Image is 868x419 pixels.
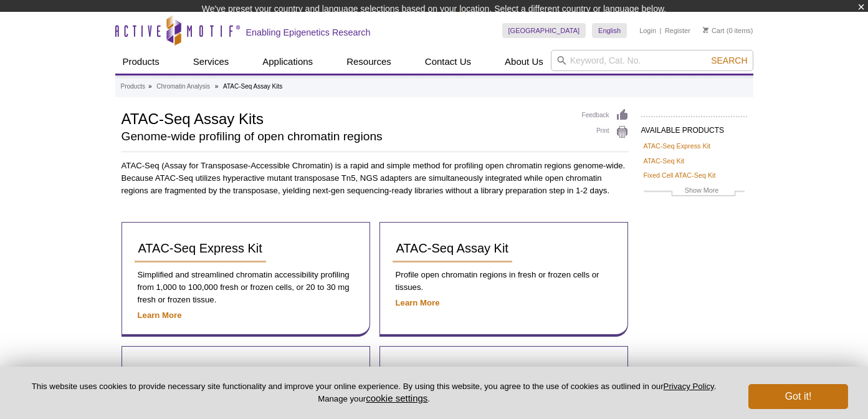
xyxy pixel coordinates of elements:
[396,241,508,255] span: ATAC-Seq Assay Kit
[135,235,266,262] a: ATAC-Seq Express Kit
[639,26,656,35] a: Login
[148,83,152,90] li: »
[122,108,570,127] h1: ATAC-Seq Assay Kits
[393,269,615,294] p: Profile open chromatin regions in fresh or frozen cells or tissues.
[644,140,711,152] a: ATAC-Seq Express Kit
[641,116,747,138] h2: AVAILABLE PRODUCTS
[121,81,145,92] a: Products
[135,269,357,306] p: Simplified and streamlined chromatin accessibility profiling from 1,000 to 100,000 fresh or froze...
[551,50,753,71] input: Keyword, Cat. No.
[115,50,167,74] a: Products
[393,359,571,387] a: Fixed Cell ATAC-Seq Assay Kit
[664,382,714,391] a: Privacy Policy
[156,81,210,92] a: Chromatin Analysis
[660,23,662,38] li: |
[462,9,495,39] img: Change Here
[748,384,848,409] button: Got it!
[393,235,512,262] a: ATAC-Seq Assay Kit
[502,23,586,38] a: [GEOGRAPHIC_DATA]
[703,27,708,33] img: Your Cart
[138,365,289,379] span: ATAC-Seq Spike-In Control
[703,26,725,35] a: Cart
[707,55,751,66] button: Search
[223,83,282,90] li: ATAC-Seq Assay Kits
[122,160,629,197] p: ATAC-Seq (Assay for Transposase-Accessible Chromatin) is a rapid and simple method for profiling ...
[246,27,371,38] h2: Enabling Epigenetics Research
[396,298,440,307] a: Learn More
[138,241,262,255] span: ATAC-Seq Express Kit
[339,50,399,74] a: Resources
[255,50,320,74] a: Applications
[644,170,716,181] a: Fixed Cell ATAC-Seq Kit
[703,23,753,38] li: (0 items)
[396,365,567,379] span: Fixed Cell ATAC-Seq Assay Kit
[711,55,747,65] span: Search
[644,185,745,199] a: Show More
[582,108,629,122] a: Feedback
[497,50,551,74] a: About Us
[186,50,237,74] a: Services
[366,393,427,403] button: cookie settings
[417,50,479,74] a: Contact Us
[122,131,570,142] h2: Genome-wide profiling of open chromatin regions
[592,23,627,38] a: English
[215,83,219,90] li: »
[644,155,685,166] a: ATAC-Seq Kit
[138,311,182,320] a: Learn More
[20,381,728,405] p: This website uses cookies to provide necessary site functionality and improve your online experie...
[135,359,293,387] a: ATAC-Seq Spike-In Control
[582,125,629,139] a: Print
[665,26,690,35] a: Register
